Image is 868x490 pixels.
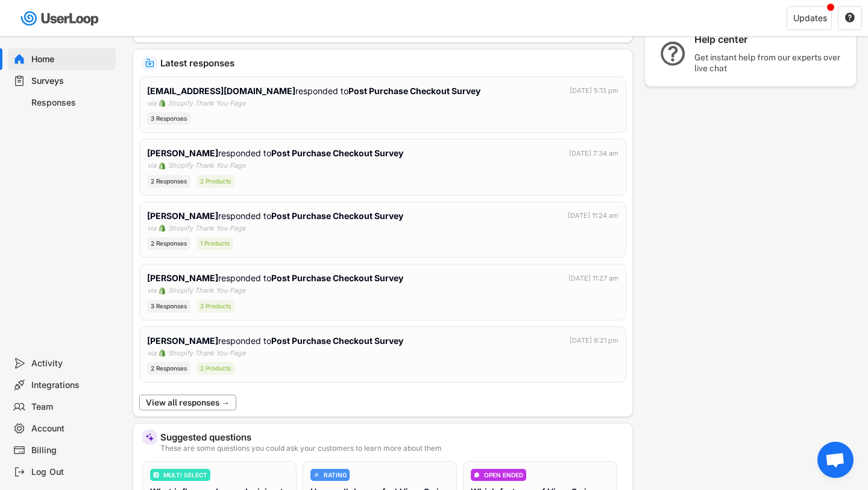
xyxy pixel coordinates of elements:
strong: Post Purchase Checkout Survey [271,336,403,346]
button:  [844,13,855,24]
div: Responses [31,97,111,109]
text:  [845,12,855,23]
div: via [147,223,156,234]
div: [DATE] 8:21 pm [570,336,618,346]
strong: [PERSON_NAME] [147,211,218,221]
div: 2 Responses [147,237,190,250]
div: Shopify Thank You Page [168,348,245,358]
img: 1156660_ecommerce_logo_shopify_icon%20%281%29.png [159,100,166,107]
div: 2 Products [197,175,234,188]
div: MULTI SELECT [163,472,207,478]
strong: Post Purchase Checkout Survey [271,148,403,158]
strong: Post Purchase Checkout Survey [271,273,403,283]
div: via [147,348,156,358]
div: responded to [147,334,406,347]
div: OPEN ENDED [484,472,523,478]
img: 1156660_ecommerce_logo_shopify_icon%20%281%29.png [159,162,166,170]
img: MagicMajor%20%28Purple%29.svg [145,433,154,442]
div: Get instant help from our experts over live chat [694,52,845,74]
div: 2 Products [197,362,234,375]
img: 1156660_ecommerce_logo_shopify_icon%20%281%29.png [159,349,166,357]
div: Shopify Thank You Page [168,161,245,171]
div: Suggested questions [160,433,623,442]
img: ConversationMinor.svg [474,472,480,478]
div: Integrations [31,380,111,391]
strong: [EMAIL_ADDRESS][DOMAIN_NAME] [147,86,295,96]
img: AdjustIcon.svg [313,472,319,478]
div: 2 Products [197,300,234,313]
div: [DATE] 11:24 am [568,211,618,221]
strong: [PERSON_NAME] [147,273,218,283]
strong: [PERSON_NAME] [147,336,218,346]
strong: [PERSON_NAME] [147,148,218,158]
img: 1156660_ecommerce_logo_shopify_icon%20%281%29.png [159,224,166,232]
img: QuestionMarkInverseMajor.svg [657,42,688,66]
div: RATING [324,472,347,478]
div: Updates [793,14,827,22]
div: Shopify Thank You Page [168,98,245,109]
div: via [147,285,156,296]
img: ListMajor.svg [153,472,159,478]
div: responded to [147,272,406,284]
div: 1 Products [197,237,233,250]
div: via [147,161,156,171]
div: Shopify Thank You Page [168,285,245,296]
div: responded to [147,209,406,222]
div: Help center [694,33,845,46]
div: 2 Responses [147,362,190,375]
div: Shopify Thank You Page [168,223,245,234]
div: These are some questions you could ask your customers to learn more about them [160,445,623,452]
div: 3 Responses [147,112,190,125]
div: Log Out [31,466,111,478]
div: [DATE] 11:27 am [568,273,618,284]
img: 1156660_ecommerce_logo_shopify_icon%20%281%29.png [159,287,166,294]
div: Billing [31,445,111,456]
div: via [147,98,156,109]
div: responded to [147,84,480,97]
div: [DATE] 7:34 am [569,148,618,159]
strong: Post Purchase Checkout Survey [348,86,480,96]
div: Surveys [31,75,111,87]
div: 3 Responses [147,300,190,313]
div: 2 Responses [147,175,190,188]
div: [DATE] 5:13 pm [570,86,618,96]
img: userloop-logo-01.svg [18,6,103,31]
div: Activity [31,358,111,369]
div: Team [31,401,111,413]
img: IncomingMajor.svg [145,59,154,68]
div: responded to [147,147,406,159]
strong: Post Purchase Checkout Survey [271,211,403,221]
div: Account [31,423,111,434]
button: View all responses → [139,395,236,410]
div: Home [31,54,111,65]
div: Open chat [817,442,854,478]
div: Latest responses [160,59,623,68]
